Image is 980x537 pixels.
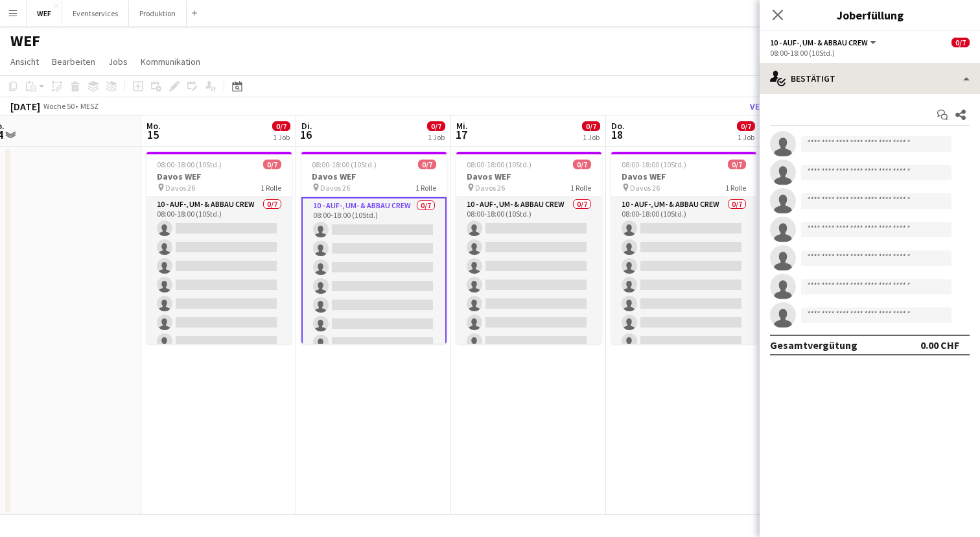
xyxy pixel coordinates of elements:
[770,339,857,352] div: Gesamtvergütung
[146,197,292,354] app-card-role: 10 - Auf-, Um- & Abbau Crew0/708:00-18:00 (10Std.)
[165,183,195,193] span: Davos 26
[62,1,129,26] button: Eventservices
[10,100,40,113] div: [DATE]
[456,120,468,132] span: Mi.
[108,56,128,67] span: Jobs
[103,53,133,70] a: Jobs
[475,183,505,193] span: Davos 26
[301,120,312,132] span: Di.
[320,183,350,193] span: Davos 26
[611,120,625,132] span: Do.
[630,183,660,193] span: Davos 26
[467,160,531,169] span: 08:00-18:00 (10Std.)
[456,152,601,344] app-job-card: 08:00-18:00 (10Std.)0/7Davos WEF Davos 261 Rolle10 - Auf-, Um- & Abbau Crew0/708:00-18:00 (10Std.)
[47,53,100,70] a: Bearbeiten
[427,121,445,131] span: 0/7
[146,152,292,344] app-job-card: 08:00-18:00 (10Std.)0/7Davos WEF Davos 261 Rolle10 - Auf-, Um- & Abbau Crew0/708:00-18:00 (10Std.)
[609,127,625,142] span: 18
[611,152,756,344] app-job-card: 08:00-18:00 (10Std.)0/7Davos WEF Davos 261 Rolle10 - Auf-, Um- & Abbau Crew0/708:00-18:00 (10Std.)
[299,127,312,142] span: 16
[611,197,756,354] app-card-role: 10 - Auf-, Um- & Abbau Crew0/708:00-18:00 (10Std.)
[737,121,755,131] span: 0/7
[418,160,436,169] span: 0/7
[770,38,868,47] span: 10 - Auf-, Um- & Abbau Crew
[454,127,468,142] span: 17
[129,1,187,26] button: Produktion
[611,171,756,182] h3: Davos WEF
[760,6,980,23] h3: Joberfüllung
[157,160,222,169] span: 08:00-18:00 (10Std.)
[570,183,591,193] span: 1 Rolle
[415,183,436,193] span: 1 Rolle
[738,132,754,142] div: 1 Job
[141,56,200,67] span: Kommunikation
[263,160,281,169] span: 0/7
[312,160,377,169] span: 08:00-18:00 (10Std.)
[145,127,161,142] span: 15
[43,101,75,111] span: Woche 50
[52,56,95,67] span: Bearbeiten
[146,171,292,182] h3: Davos WEF
[456,171,601,182] h3: Davos WEF
[728,160,746,169] span: 0/7
[770,38,878,47] button: 10 - Auf-, Um- & Abbau Crew
[725,183,746,193] span: 1 Rolle
[456,197,601,354] app-card-role: 10 - Auf-, Um- & Abbau Crew0/708:00-18:00 (10Std.)
[951,38,970,47] span: 0/7
[745,98,869,115] button: Veröffentlichen Sie 1 Job
[622,160,686,169] span: 08:00-18:00 (10Std.)
[10,56,39,67] span: Ansicht
[760,63,980,94] div: Bestätigt
[261,183,281,193] span: 1 Rolle
[301,152,447,344] app-job-card: 08:00-18:00 (10Std.)0/7Davos WEF Davos 261 Rolle10 - Auf-, Um- & Abbau Crew0/708:00-18:00 (10Std.)
[5,53,44,70] a: Ansicht
[428,132,445,142] div: 1 Job
[582,121,600,131] span: 0/7
[920,339,959,352] div: 0.00 CHF
[27,1,62,26] button: WEF
[301,171,447,182] h3: Davos WEF
[583,132,600,142] div: 1 Job
[80,101,99,111] div: MESZ
[770,48,970,58] div: 08:00-18:00 (10Std.)
[573,160,591,169] span: 0/7
[135,53,205,70] a: Kommunikation
[301,197,447,357] app-card-role: 10 - Auf-, Um- & Abbau Crew0/708:00-18:00 (10Std.)
[272,121,290,131] span: 0/7
[146,120,161,132] span: Mo.
[10,31,40,51] h1: WEF
[273,132,290,142] div: 1 Job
